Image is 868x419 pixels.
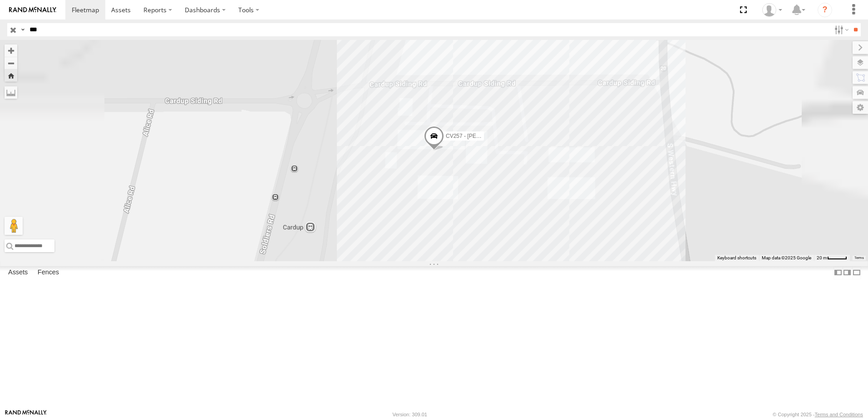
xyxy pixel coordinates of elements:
span: 20 m [817,255,827,260]
label: Measure [5,86,17,99]
i: ? [818,3,832,17]
button: Zoom Home [5,69,17,82]
button: Zoom in [5,44,17,57]
label: Hide Summary Table [852,266,861,279]
img: rand-logo.svg [9,7,56,13]
button: Drag Pegman onto the map to open Street View [5,217,23,235]
label: Assets [4,266,32,279]
a: Visit our Website [5,410,47,419]
span: CV257 - [PERSON_NAME] [446,133,512,139]
button: Zoom out [5,57,17,69]
button: Keyboard shortcuts [717,255,756,261]
label: Fences [33,266,64,279]
a: Terms and Conditions [815,412,863,417]
span: Map data ©2025 Google [762,255,811,260]
label: Search Filter Options [831,23,850,36]
div: © Copyright 2025 - [773,412,863,417]
a: Terms (opens in new tab) [854,256,864,260]
label: Search Query [19,23,26,36]
div: Karl Walsh [759,3,785,17]
label: Dock Summary Table to the Right [843,266,852,279]
button: Map scale: 20 m per 40 pixels [814,255,850,261]
div: Version: 309.01 [393,412,427,417]
label: Map Settings [853,101,868,114]
label: Dock Summary Table to the Left [833,266,843,279]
